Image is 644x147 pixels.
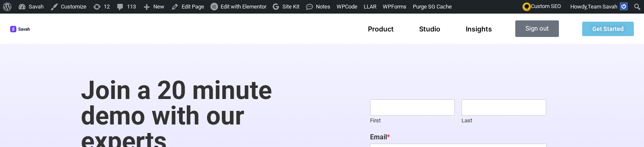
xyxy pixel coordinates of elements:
[462,117,546,124] label: Last
[282,3,299,10] span: Site Kit
[221,3,266,10] span: Edit with Elementor
[368,25,394,33] a: Product
[588,3,617,10] span: Team Savah
[592,26,624,32] span: Get Started
[525,25,549,32] span: Sign out
[368,25,492,33] nav: Menu
[419,25,440,33] a: Studio
[370,133,547,142] label: Email
[370,117,455,124] label: First
[466,25,492,33] a: Insights
[515,20,559,37] a: Sign out
[582,22,634,36] a: Get Started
